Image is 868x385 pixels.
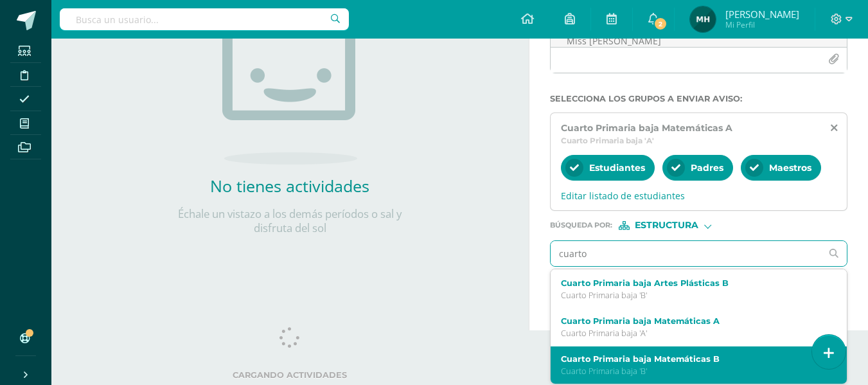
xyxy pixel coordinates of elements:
div: [object Object] [619,221,715,230]
input: Ej. Primero primaria [551,241,822,266]
span: Padres [691,162,723,174]
span: 2 [653,17,668,31]
label: Cuarto Primaria baja Artes Plásticas B [561,278,826,288]
h2: No tienes actividades [161,175,418,197]
span: Editar listado de estudiantes [561,190,837,202]
p: Cuarto Primaria baja 'A' [561,328,826,339]
img: 94dfc861e02bea7daf88976d6ac6de75.png [690,6,716,32]
p: Cuarto Primaria baja 'B' [561,290,826,301]
p: Cuarto Primaria baja 'B' [561,366,826,377]
span: [PERSON_NAME] [725,8,799,21]
span: Mi Perfil [725,19,799,30]
label: Cargando actividades [77,370,503,380]
span: Cuarto Primaria baja 'A' [561,136,654,145]
p: Échale un vistazo a los demás períodos o sal y disfruta del sol [161,207,418,235]
label: Cuarto Primaria baja Matemáticas A [561,316,826,326]
span: Cuarto Primaria baja Matemáticas A [561,122,732,134]
label: Selecciona los grupos a enviar aviso : [550,94,847,103]
span: Estructura [635,222,698,229]
span: Maestros [769,162,811,174]
input: Busca un usuario... [60,8,349,30]
span: Búsqueda por : [550,222,612,229]
label: Cuarto Primaria baja Matemáticas B [561,354,826,364]
span: Estudiantes [589,162,645,174]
